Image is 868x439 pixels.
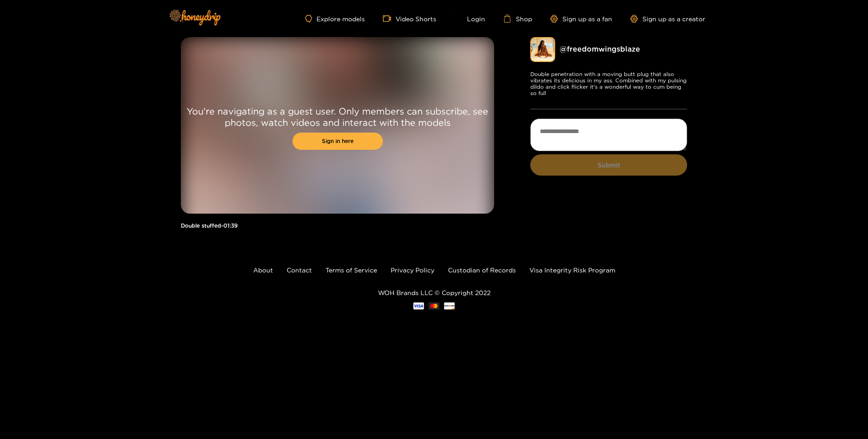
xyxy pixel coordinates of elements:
[560,45,640,53] a: @ freedomwingsblaze
[503,14,532,23] a: Shop
[550,15,612,23] a: Sign up as a fan
[325,267,377,273] a: Terms of Service
[529,267,615,273] a: Visa Integrity Risk Program
[305,15,365,23] a: Explore models
[530,37,555,62] img: freedomwingsblaze
[181,223,494,229] h1: Double stuffed - 01:39
[383,14,396,23] span: video-camera
[454,14,485,23] a: Login
[630,15,705,23] a: Sign up as a creator
[287,267,312,273] a: Contact
[530,154,687,176] button: Submit
[391,267,434,273] a: Privacy Policy
[181,105,494,128] p: You're navigating as a guest user. Only members can subscribe, see photos, watch videos and inter...
[253,267,273,273] a: About
[292,133,383,150] a: Sign in here
[530,71,687,96] p: Double penetration with a moving butt plug that also vibrates its delicious in my ass. Combined w...
[383,14,436,23] a: Video Shorts
[448,267,516,273] a: Custodian of Records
